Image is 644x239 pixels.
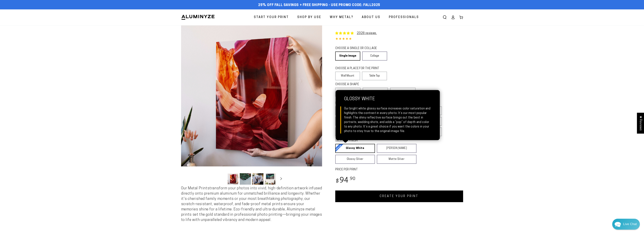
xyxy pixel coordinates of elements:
[612,219,640,230] div: Chat widget toggle
[181,14,215,20] img: Aluminyze
[377,144,416,153] a: [PERSON_NAME]
[335,190,463,202] a: CREATE YOUR PRINT
[362,15,380,20] span: About Us
[240,173,251,185] button: Load image 2 in gallery view
[344,97,431,106] strong: Glossy White
[335,36,463,42] div: 4.85 out of 5.0 stars
[349,177,356,181] sup: .90
[362,72,387,80] label: Table Top
[227,173,239,185] button: Load image 1 in gallery view
[35,6,45,15] img: Marie J
[265,173,276,185] button: Load image 4 in gallery view
[377,155,416,164] a: Matte Silver
[277,175,285,183] button: Slide right
[386,12,422,22] a: Professionals
[27,6,37,15] img: John
[623,219,637,230] div: Contact Us Directly
[254,15,289,20] span: Start Your Print
[344,106,431,134] div: Our bright white glossy surface increases color saturation and highlights the contrast in every p...
[335,177,356,184] bdi: 94
[335,106,355,115] label: 5x7
[335,155,375,164] a: Glossy Silver
[297,15,321,20] span: Shop By Use
[335,144,375,153] a: Glossy White
[43,6,53,15] img: Helga
[441,13,449,21] summary: Search our site
[335,139,407,143] legend: SELECT A FINISH
[362,52,387,61] a: Collage
[335,127,355,136] label: 20x40
[340,90,355,94] span: Rectangle
[335,117,355,126] label: 10x20
[357,32,377,35] a: 2328 reviews.
[389,15,419,20] span: Professionals
[258,3,380,7] span: 25% off FALL Savings + Free Shipping - Use Promo Code: FALL2025
[251,12,292,22] a: Start Your Print
[335,168,463,172] label: PRICE PER PRINT
[181,25,322,186] media-gallery: Gallery Viewer
[218,175,226,183] button: Slide left
[40,107,51,110] span: Re:amaze
[335,52,360,61] a: Single Image
[28,19,52,21] span: Away until [DATE]
[335,82,384,87] legend: CHOOSE A SHAPE
[29,108,51,110] span: We run on
[294,12,324,22] a: Shop By Use
[359,12,383,22] a: About Us
[330,15,353,20] span: Why Metal?
[181,187,322,222] span: Our Metal Prints transform your photos into vivid, high-definition artwork infused directly onto ...
[335,101,410,105] legend: SELECT A SIZE
[25,113,55,119] a: Leave A Message
[335,72,360,80] label: Wall Mount
[335,66,384,71] legend: CHOOSE A PLACE FOR THE PRINT
[370,90,381,94] span: Square
[335,46,384,51] legend: CHOOSE A SINGLE OR COLLAGE
[252,173,263,185] button: Load image 3 in gallery view
[336,179,339,184] span: $
[637,113,644,134] div: Click to open Judge.me floating reviews tab
[327,12,356,22] a: Why Metal?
